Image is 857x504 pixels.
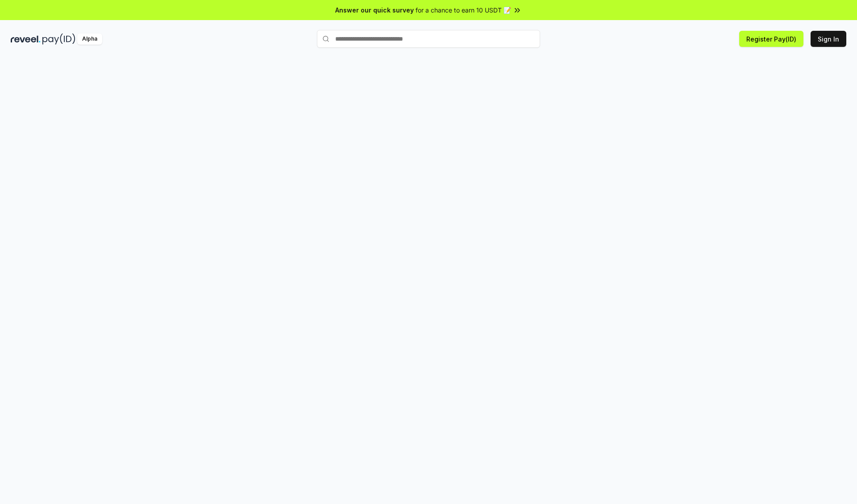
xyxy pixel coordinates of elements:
button: Sign In [811,31,846,47]
button: Register Pay(ID) [739,31,803,47]
img: pay_id [42,33,75,45]
span: for a chance to earn 10 USDT 📝 [416,5,511,15]
img: reveel_dark [11,33,41,45]
span: Answer our quick survey [335,5,414,15]
div: Alpha [77,33,102,45]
